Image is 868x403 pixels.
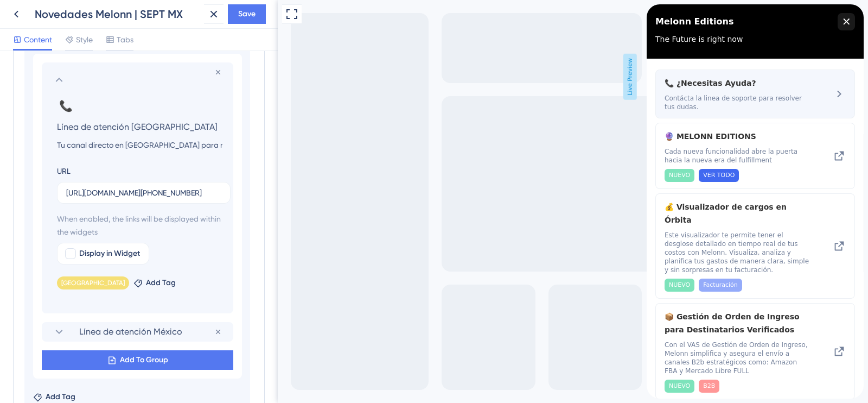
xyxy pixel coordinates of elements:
[120,354,168,367] span: Add To Group
[42,350,233,370] button: Add To Group
[14,3,35,24] img: launcher-image-alternative-text
[18,72,163,107] div: ¿Necesitas Ayuda?
[79,247,140,260] span: Display in Widget
[18,143,163,160] span: Cada nueva funcionalidad abre la puerta hacia la nueva era del fulfillment
[42,322,233,342] div: Línea de atención México
[18,196,163,222] span: 💰 Visualizador de cargos en Órbita
[48,138,231,152] input: Description
[61,279,125,287] span: [GEOGRAPHIC_DATA]
[57,165,71,178] div: URL
[57,212,222,238] span: When enabled, the links will be displayed within the widgets
[146,276,176,289] span: Add Tag
[22,377,43,386] span: NUEVO
[18,90,163,107] span: Contácta la linea de soporte para resolver tus dudas.
[228,4,266,24] button: Save
[66,187,221,199] input: your.website.com/path
[18,306,163,332] span: 📦 Gestión de Orden de Ingreso para Destinatarios Verificados
[346,54,359,100] span: Live Preview
[79,325,214,338] span: Línea de atención México
[9,30,96,39] span: The Future is right now
[18,72,145,85] span: 📞 ¿Necesitas Ayuda?
[76,33,93,46] span: Style
[191,9,208,26] div: close resource center
[44,11,53,16] div: 3
[18,196,163,287] div: Visualizador de cargos en Órbita
[22,167,43,175] span: NUEVO
[48,119,231,134] input: Header
[238,8,256,21] span: Save
[117,33,133,46] span: Tabs
[18,125,163,178] div: MELONN EDITIONS
[133,276,176,289] button: Add Tag
[56,167,88,175] span: VER TODO
[57,97,74,115] button: 📞
[22,276,43,285] span: NUEVO
[35,7,200,22] div: Novedades Melonn | SEPT MX
[24,33,52,46] span: Content
[56,276,91,285] span: Facturación
[18,306,163,388] div: Gestión de Orden de Ingreso para Destinatarios Verificados
[18,226,163,270] span: Este visualizador te permite tener el desglose detallado en tiempo real de tus costos con Melonn....
[9,9,87,26] span: Melonn Editions
[56,377,68,386] span: B2B
[18,125,163,138] span: 🔮 MELONN EDITIONS
[18,336,163,371] span: Con el VAS de Gestión de Orden de Ingreso, Melonn simplifica y asegura el envío a canales B2b est...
